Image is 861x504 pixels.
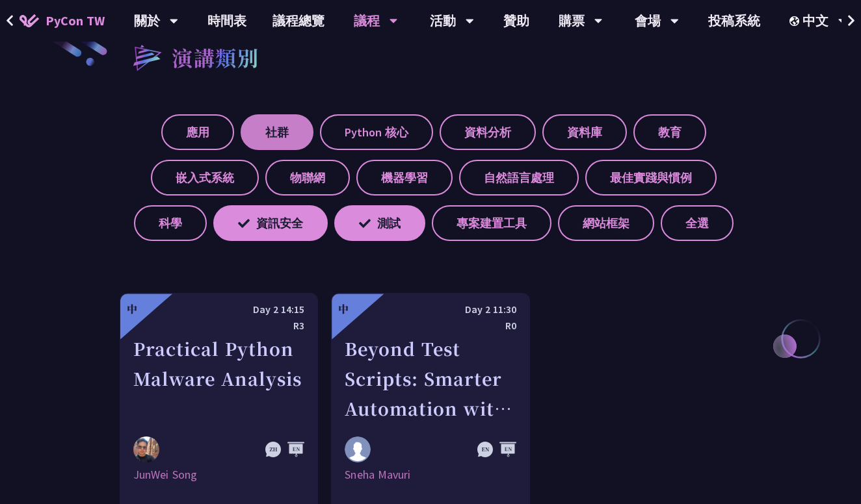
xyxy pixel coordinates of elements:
[345,467,516,483] div: Sneha Mavuri
[20,14,39,27] img: Home icon of PyCon TW 2025
[440,114,536,150] label: 資料分析
[558,205,654,241] label: 網站框架
[127,301,137,317] div: 中
[213,205,328,241] label: 資訊安全
[161,114,234,150] label: 應用
[133,318,304,334] div: R3
[356,160,453,195] label: 機器學習
[585,160,717,195] label: 最佳實踐與慣例
[134,205,207,241] label: 科學
[789,16,802,26] img: Locale Icon
[133,301,304,318] div: Day 2 14:15
[661,205,734,241] label: 全選
[241,114,313,150] label: 社群
[338,301,349,317] div: 中
[265,160,350,195] label: 物聯網
[633,114,706,150] label: 教育
[133,334,304,423] div: Practical Python Malware Analysis
[345,301,516,318] div: Day 2 11:30
[345,334,516,423] div: Beyond Test Scripts: Smarter Automation with Multi-Agent AI
[345,436,371,462] img: Sneha Mavuri
[7,5,118,37] a: PyCon TW
[133,467,304,483] div: JunWei Song
[542,114,627,150] label: 資料庫
[151,160,259,195] label: 嵌入式系統
[459,160,579,195] label: 自然語言處理
[46,11,105,31] span: PyCon TW
[133,436,159,462] img: JunWei Song
[334,205,425,241] label: 測試
[120,32,172,82] img: heading-bullet
[345,318,516,334] div: R0
[172,42,259,73] h2: 演講類別
[432,205,551,241] label: 專案建置工具
[320,114,433,150] label: Python 核心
